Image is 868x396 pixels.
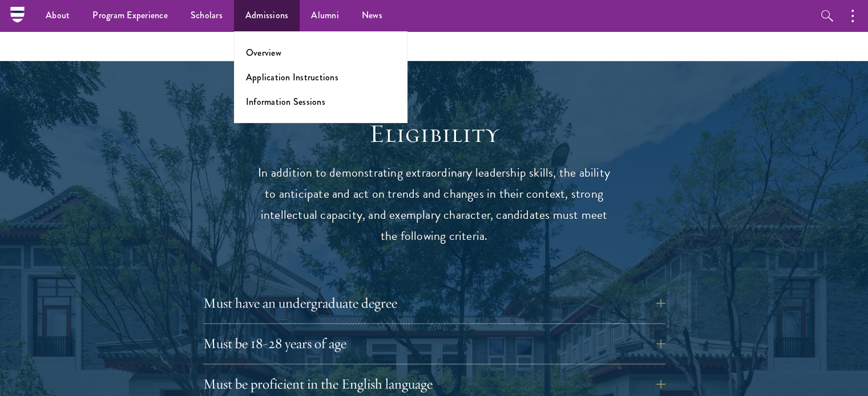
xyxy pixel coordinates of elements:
[246,95,325,108] a: Information Sessions
[257,162,611,247] p: In addition to demonstrating extraordinary leadership skills, the ability to anticipate and act o...
[257,118,611,150] h2: Eligibility
[246,71,338,84] a: Application Instructions
[203,289,665,317] button: Must have an undergraduate degree
[246,46,281,59] a: Overview
[203,330,665,357] button: Must be 18-28 years of age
